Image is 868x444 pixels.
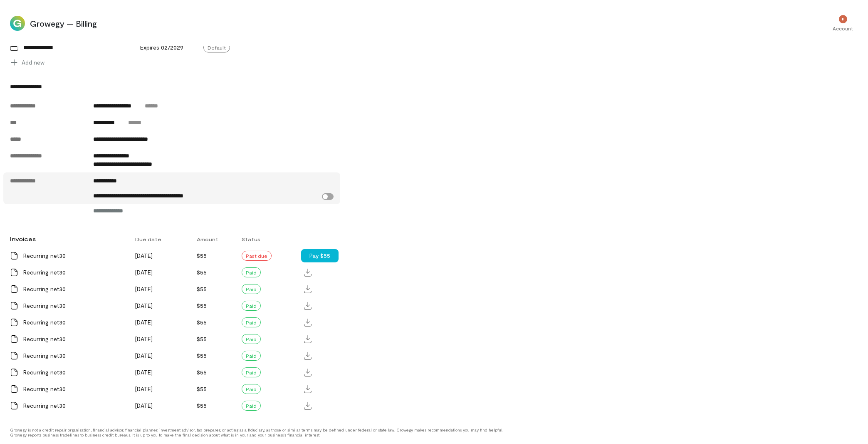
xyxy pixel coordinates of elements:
span: $55 [197,319,207,326]
div: Paid [242,351,261,361]
div: Recurring net30 [23,368,125,377]
div: Recurring net30 [23,385,125,393]
div: Paid [242,401,261,411]
span: $55 [197,402,207,409]
span: $55 [197,269,207,276]
div: Growegy is not a credit repair organization, financial advisor, financial planner, investment adv... [10,427,509,437]
div: Paid [242,334,261,344]
span: Add new [22,58,45,67]
span: $55 [197,335,207,342]
span: Default [203,42,230,52]
div: Recurring net30 [23,335,125,343]
div: Paid [242,367,261,377]
div: Paid [242,317,261,327]
span: [DATE] [135,319,153,326]
div: Due date [130,232,191,247]
div: Recurring net30 [23,302,125,310]
div: Paid [242,384,261,394]
span: $55 [197,302,207,309]
span: $55 [197,352,207,359]
div: Paid [242,284,261,294]
div: Recurring net30 [23,318,125,327]
div: Account [833,25,853,32]
button: Pay $55 [301,249,339,262]
div: Invoices [5,231,130,247]
span: [DATE] [135,352,153,359]
span: $55 [197,369,207,376]
div: Paid [242,267,261,277]
span: [DATE] [135,385,153,392]
div: Recurring net30 [23,285,125,293]
span: [DATE] [135,335,153,342]
div: Amount [192,232,237,247]
span: $55 [197,285,207,292]
span: Expires 02/2029 [140,44,183,51]
span: $55 [197,252,207,259]
div: Recurring net30 [23,252,125,260]
div: Recurring net30 [23,402,125,410]
span: [DATE] [135,369,153,376]
span: $55 [197,385,207,392]
div: *Account [828,8,858,38]
div: Recurring net30 [23,352,125,360]
div: Recurring net30 [23,268,125,277]
span: [DATE] [135,402,153,409]
span: [DATE] [135,285,153,292]
div: Status [237,232,301,247]
span: [DATE] [135,269,153,276]
span: Growegy — Billing [30,17,823,29]
span: [DATE] [135,302,153,309]
span: [DATE] [135,252,153,259]
div: Paid [242,301,261,311]
div: Past due [242,251,272,261]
